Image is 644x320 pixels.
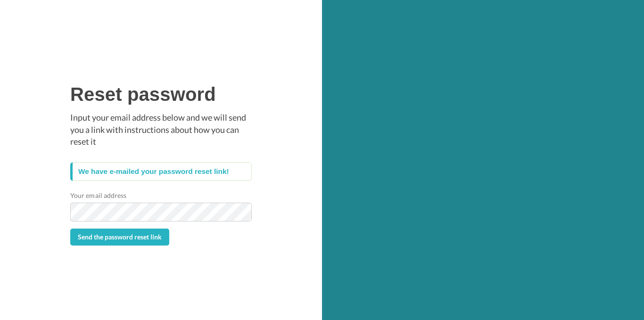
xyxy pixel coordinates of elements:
[70,162,252,181] div: We have e-mailed your password reset link!
[70,190,126,200] label: Your email address
[78,233,162,241] span: Send the password reset link
[70,112,252,148] p: Input your email address below and we will send you a link with instructions about how you can re...
[70,84,252,105] h1: Reset password
[70,229,169,246] button: Send the password reset link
